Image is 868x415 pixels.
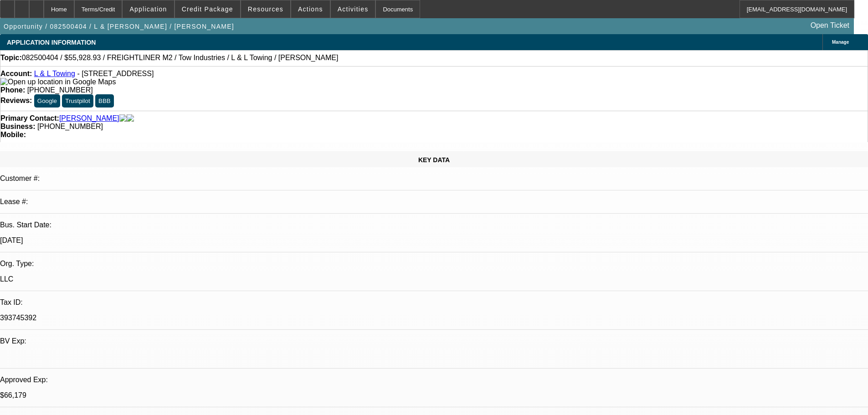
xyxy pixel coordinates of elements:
[4,23,234,30] span: Opportunity / 082500404 / L & [PERSON_NAME] / [PERSON_NAME]
[34,70,75,77] a: L & L Towing
[338,5,369,13] span: Activities
[0,97,32,104] strong: Reviews:
[331,0,375,18] button: Activities
[298,5,323,13] span: Actions
[27,86,93,94] span: [PHONE_NUMBER]
[129,5,167,13] span: Application
[0,78,116,86] img: Open up location in Google Maps
[807,18,853,33] a: Open Ticket
[418,156,450,164] span: KEY DATA
[62,94,93,108] button: Trustpilot
[0,70,32,77] strong: Account:
[241,0,290,18] button: Resources
[59,114,119,123] a: [PERSON_NAME]
[0,123,35,130] strong: Business:
[175,0,240,18] button: Credit Package
[127,114,134,123] img: linkedin-icon.png
[0,131,26,138] strong: Mobile:
[0,86,25,94] strong: Phone:
[77,70,154,77] span: - [STREET_ADDRESS]
[182,5,233,13] span: Credit Package
[0,78,116,86] a: View Google Maps
[119,114,127,123] img: facebook-icon.png
[34,94,60,108] button: Google
[248,5,283,13] span: Resources
[832,40,849,45] span: Manage
[7,39,96,46] span: APPLICATION INFORMATION
[123,0,174,18] button: Application
[0,114,59,123] strong: Primary Contact:
[37,123,103,130] span: [PHONE_NUMBER]
[95,94,114,108] button: BBB
[0,54,22,62] strong: Topic:
[291,0,330,18] button: Actions
[22,54,339,62] span: 082500404 / $55,928.93 / FREIGHTLINER M2 / Tow Industries / L & L Towing / [PERSON_NAME]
